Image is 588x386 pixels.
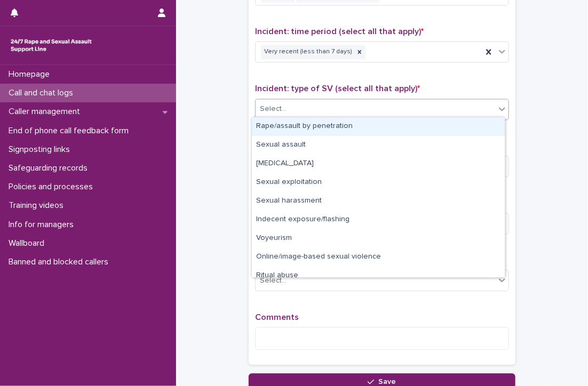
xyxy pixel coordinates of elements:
div: Ritual abuse [252,267,505,285]
p: Banned and blocked callers [4,257,117,267]
span: Save [379,378,396,385]
p: Caller management [4,107,89,117]
div: Child sexual abuse [252,155,505,173]
div: Very recent (less than 7 days) [261,45,354,59]
div: Sexual harassment [252,192,505,211]
span: Incident: type of SV (select all that apply) [255,84,420,93]
div: Voyeurism [252,229,505,248]
span: Comments [255,313,299,321]
div: Sexual exploitation [252,173,505,192]
p: Call and chat logs [4,88,82,98]
div: Select... [260,103,287,115]
div: Sexual assault [252,136,505,155]
div: Select... [260,275,287,286]
img: rhQMoQhaT3yELyF149Cw [9,35,94,56]
div: Indecent exposure/flashing [252,211,505,229]
p: End of phone call feedback form [4,126,137,136]
p: Homepage [4,69,58,79]
p: Training videos [4,200,72,211]
p: Wallboard [4,238,53,248]
p: Policies and processes [4,182,101,192]
span: Incident: time period (select all that apply) [255,27,424,36]
p: Signposting links [4,144,78,155]
div: Online/image-based sexual violence [252,248,505,267]
p: Info for managers [4,220,82,230]
div: Rape/assault by penetration [252,117,505,136]
p: Safeguarding records [4,163,96,173]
